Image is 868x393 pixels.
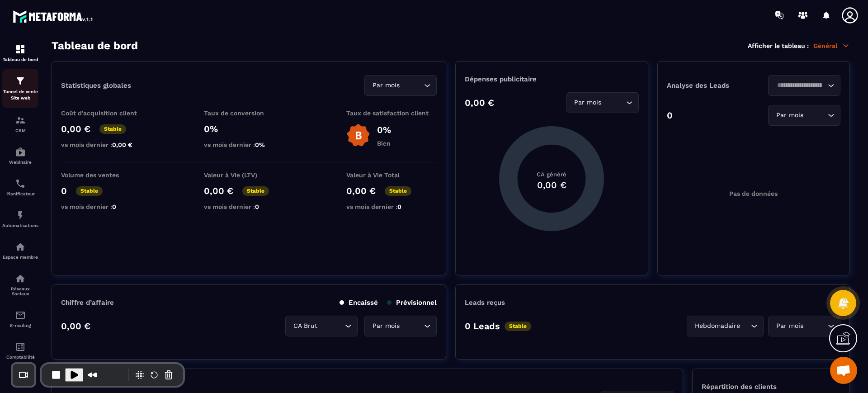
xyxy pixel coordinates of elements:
p: 0% [204,123,294,134]
p: Stable [385,186,411,196]
span: Par mois [774,321,805,331]
img: automations [15,241,26,252]
div: Search for option [364,75,437,96]
div: Ouvrir le chat [830,357,857,384]
div: Search for option [566,92,639,113]
p: Volume des ventes [61,171,151,179]
img: formation [15,115,26,126]
p: Stable [76,186,103,196]
p: Stable [505,322,531,331]
p: Valeur à Vie Total [346,171,437,179]
span: 0 [112,203,116,210]
a: social-networksocial-networkRéseaux Sociaux [2,266,38,303]
img: email [15,310,26,321]
p: Taux de satisfaction client [346,109,437,117]
p: vs mois dernier : [204,141,294,148]
div: Search for option [768,105,840,126]
a: formationformationTableau de bord [2,37,38,69]
p: Réseaux Sociaux [2,286,38,296]
span: Par mois [572,98,604,108]
input: Search for option [319,321,343,331]
p: Comptabilité [2,355,38,360]
p: Leads reçus [465,298,505,307]
div: Search for option [768,316,840,336]
div: Search for option [687,316,764,336]
input: Search for option [604,98,624,108]
p: 0,00 € [204,185,233,196]
a: emailemailE-mailing [2,303,38,335]
p: Espace membre [2,255,38,260]
p: vs mois dernier : [346,203,437,210]
p: Afficher le tableau : [748,42,809,49]
p: Coût d'acquisition client [61,109,151,117]
span: CA Brut [291,321,319,331]
p: Stable [242,186,269,196]
span: Hebdomadaire [693,321,742,331]
p: Automatisations [2,223,38,228]
input: Search for option [805,321,826,331]
span: 0,00 € [112,141,132,148]
img: formation [15,44,26,55]
a: schedulerschedulerPlanificateur [2,171,38,203]
p: Pas de données [729,190,778,197]
img: b-badge-o.b3b20ee6.svg [346,123,370,147]
p: 0,00 € [465,97,494,108]
p: Taux de conversion [204,109,294,117]
p: Bien [377,140,391,147]
p: vs mois dernier : [61,203,151,210]
h3: Tableau de bord [52,39,138,52]
img: logo [13,8,94,24]
p: 0 [61,185,67,196]
p: CRM [2,128,38,133]
p: 0,00 € [61,321,90,331]
a: formationformationTunnel de vente Site web [2,69,38,108]
p: Valeur à Vie (LTV) [204,171,294,179]
span: 0 [255,203,259,210]
span: Par mois [774,110,805,120]
span: 0 [397,203,401,210]
p: 0 [667,110,673,121]
img: scheduler [15,178,26,189]
a: automationsautomationsWebinaire [2,140,38,171]
p: Chiffre d’affaire [61,298,114,307]
a: formationformationCRM [2,108,38,140]
p: Répartition des clients [702,383,840,391]
p: Tableau de bord [2,57,38,62]
p: vs mois dernier : [204,203,294,210]
p: Analyse des Leads [667,81,754,90]
input: Search for option [401,80,422,90]
p: E-mailing [2,323,38,328]
input: Search for option [401,321,422,331]
img: automations [15,210,26,221]
div: Search for option [768,75,840,96]
p: Dépenses publicitaire [465,75,638,83]
input: Search for option [742,321,749,331]
p: vs mois dernier : [61,141,151,148]
span: 0% [255,141,265,148]
p: 0,00 € [61,123,90,134]
div: Search for option [285,316,358,336]
span: Par mois [370,321,401,331]
img: automations [15,147,26,157]
a: automationsautomationsAutomatisations [2,203,38,235]
a: accountantaccountantComptabilité [2,335,38,366]
img: accountant [15,341,26,352]
p: 0 Leads [465,321,500,331]
div: Search for option [364,316,437,336]
p: 0% [377,124,391,135]
p: Prévisionnel [387,298,437,307]
p: Général [813,42,850,50]
p: Statistiques globales [61,81,131,90]
span: Par mois [370,80,401,90]
p: 0,00 € [346,185,376,196]
p: Encaissé [340,298,378,307]
p: Planificateur [2,191,38,196]
a: automationsautomationsEspace membre [2,235,38,266]
img: social-network [15,273,26,284]
input: Search for option [774,80,826,90]
p: Tunnel de vente Site web [2,89,38,101]
p: Webinaire [2,160,38,165]
input: Search for option [805,110,826,120]
p: Stable [99,124,126,134]
img: formation [15,76,26,86]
